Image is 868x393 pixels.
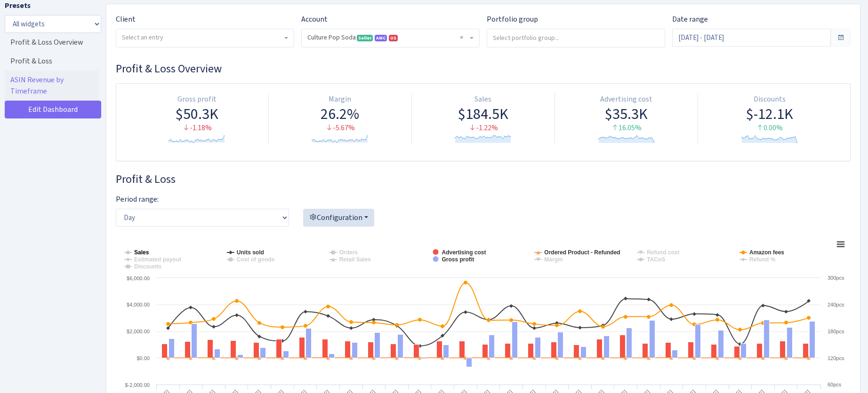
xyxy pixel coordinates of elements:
[559,105,694,123] div: $35.3K
[416,94,551,105] div: Sales
[273,94,408,105] div: Margin
[702,94,837,105] div: Discounts
[357,35,373,41] span: Seller
[134,263,161,270] tspan: Discounts
[127,302,150,307] text: $4,000.00
[559,123,694,134] div: 16.05%
[5,71,99,101] a: ASIN Revenue by Timeframe
[389,35,398,41] span: US
[237,249,264,256] tspan: Units sold
[339,249,358,256] tspan: Orders
[127,329,150,334] text: $2,000.00
[339,256,371,263] tspan: Retail Sales
[5,101,101,118] a: Edit Dashboard
[828,275,844,281] text: 300pcs
[129,105,265,123] div: $50.3K
[375,35,387,41] span: AMC
[460,33,463,42] span: Remove all items
[122,33,163,42] span: Select an entry
[702,123,837,134] div: 0.00%
[237,256,275,263] tspan: Cost of goods
[559,94,694,105] div: Advertising cost
[749,256,776,263] tspan: Refund %
[487,29,665,46] input: Select portfolio group...
[116,173,851,186] h3: Widget #28
[127,275,150,281] text: $6,000.00
[828,329,844,334] text: 180pcs
[129,94,265,105] div: Gross profit
[702,105,837,123] div: $-12.1K
[442,249,486,256] tspan: Advertising cost
[544,256,563,263] tspan: Margin
[544,249,620,256] tspan: Ordered Product - Refunded
[307,33,468,42] span: Culture Pop Soda <span class="badge badge-success">Seller</span><span class="badge badge-primary"...
[137,355,150,361] text: $0.00
[647,256,665,263] tspan: TACoS
[828,302,844,307] text: 240pcs
[487,14,538,25] label: Portfolio group
[672,14,708,25] label: Date range
[129,123,265,134] div: -1.18%
[828,382,842,387] text: 60pcs
[273,105,408,123] div: 26.2%
[134,249,149,256] tspan: Sales
[828,355,844,361] text: 120pcs
[5,33,99,52] a: Profit & Loss Overview
[301,14,328,25] label: Account
[416,105,551,123] div: $184.5K
[303,209,374,227] button: Configuration
[647,249,679,256] tspan: Refund cost
[125,382,150,388] text: $-2,000.00
[5,52,99,71] a: Profit & Loss
[116,14,136,25] label: Client
[116,62,851,76] h3: Widget #30
[302,29,479,47] span: Culture Pop Soda <span class="badge badge-success">Seller</span><span class="badge badge-primary"...
[749,249,784,256] tspan: Amazon fees
[416,123,551,134] div: -1.22%
[273,123,408,134] div: -5.67%
[134,256,181,263] tspan: Estimated payout
[442,256,474,263] tspan: Gross profit
[116,194,159,205] label: Period range:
